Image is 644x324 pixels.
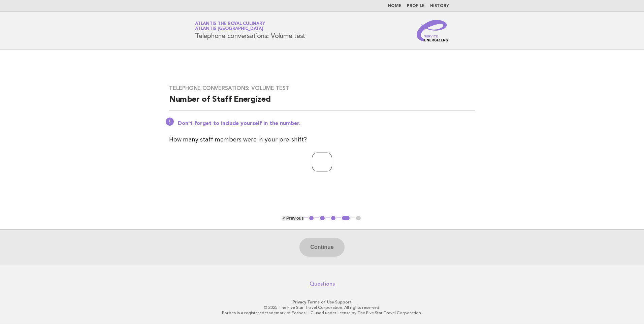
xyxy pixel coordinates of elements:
[308,215,315,222] button: 1
[116,299,528,305] p: · ·
[407,4,425,8] a: Profile
[310,281,335,287] a: Questions
[330,215,337,222] button: 3
[307,300,334,304] a: Terms of Use
[178,120,475,127] p: Don't forget to include yourself in the number.
[195,22,265,31] a: Atlantis the Royal CulinaryAtlantis [GEOGRAPHIC_DATA]
[430,4,449,8] a: History
[169,135,475,144] p: How many staff members were in your pre-shift?
[195,27,263,31] span: Atlantis [GEOGRAPHIC_DATA]
[388,4,401,8] a: Home
[169,94,475,111] h2: Number of Staff Energized
[116,310,528,316] p: Forbes is a registered trademark of Forbes LLC used under license by The Five Star Travel Corpora...
[341,215,351,222] button: 4
[282,216,303,221] button: < Previous
[116,305,528,310] p: © 2025 The Five Star Travel Corporation. All rights reserved.
[195,22,305,39] h1: Telephone conversations: Volume test
[417,20,449,41] img: Service Energizers
[293,300,306,304] a: Privacy
[335,300,352,304] a: Support
[319,215,326,222] button: 2
[169,85,475,92] h3: Telephone conversations: Volume test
